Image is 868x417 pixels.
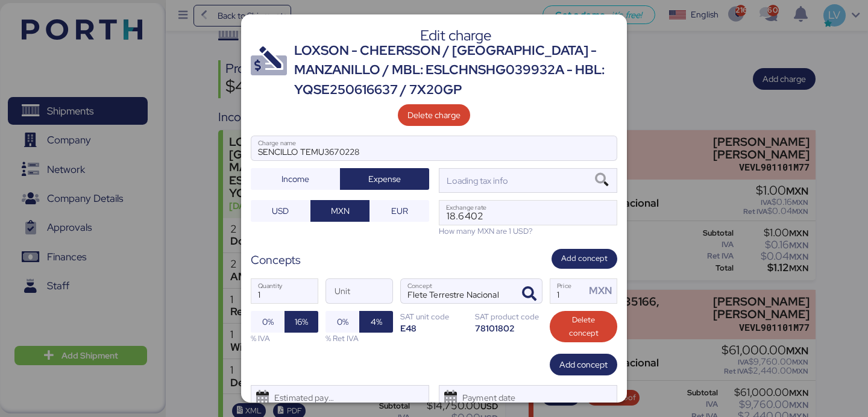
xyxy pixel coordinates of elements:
[326,279,392,303] input: Unit
[391,204,408,218] span: EUR
[251,136,617,160] input: Charge name
[400,311,468,322] div: SAT unit code
[251,333,318,344] div: % IVA
[561,252,608,265] span: Add concept
[371,315,382,329] span: 4%
[251,168,340,190] button: Income
[337,315,348,329] span: 0%
[281,172,309,186] span: Income
[589,283,617,298] div: MXN
[550,354,617,375] button: Add concept
[517,281,542,307] button: ConceptConcept
[559,313,608,340] span: Delete concept
[251,311,285,333] button: 0%
[368,172,401,186] span: Expense
[550,311,617,342] button: Delete concept
[294,41,617,99] div: LOXSON - CHEERSSON / [GEOGRAPHIC_DATA] - MANZANILLO / MBL: ESLCHNSHG039932A - HBL: YQSE250616637 ...
[294,30,617,41] div: Edit charge
[272,204,289,218] span: USD
[400,322,468,334] div: E48
[552,249,617,269] button: Add concept
[262,315,274,329] span: 0%
[251,200,310,222] button: USD
[340,168,429,190] button: Expense
[331,204,350,218] span: MXN
[407,108,461,122] span: Delete charge
[398,104,470,126] button: Delete charge
[439,225,617,237] div: How many MXN are 1 USD?
[401,279,513,303] input: Concept
[325,333,393,344] div: % Ret IVA
[325,311,359,333] button: 0%
[559,357,608,372] span: Add concept
[550,279,585,303] input: Price
[251,251,301,269] div: Concepts
[295,315,308,329] span: 16%
[439,201,617,225] input: Exchange rate
[370,200,429,222] button: EUR
[310,200,370,222] button: MXN
[444,174,508,187] div: Loading tax info
[359,311,393,333] button: 4%
[285,311,318,333] button: 16%
[475,311,542,322] div: SAT product code
[475,322,542,334] div: 78101802
[251,279,318,303] input: Quantity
